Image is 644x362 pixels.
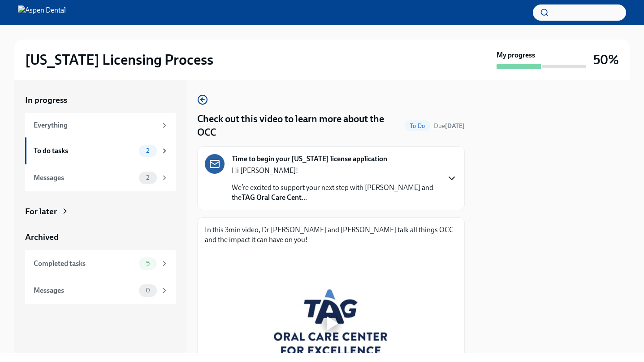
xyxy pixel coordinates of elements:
[232,154,387,164] strong: Time to begin your [US_STATE] license application
[25,206,57,217] div: For later
[34,120,157,130] div: Everything
[25,231,176,243] a: Archived
[141,147,155,154] span: 2
[140,287,156,294] span: 0
[141,260,155,267] span: 5
[232,183,439,203] p: We’re excited to support your next step with [PERSON_NAME] and the ...
[25,113,176,137] a: Everything
[497,50,535,60] strong: My progress
[34,173,135,183] div: Messages
[242,193,302,202] strong: TAG Oral Care Cent
[197,112,401,139] h4: Check out this video to learn more about the OCC
[34,286,135,296] div: Messages
[205,225,457,245] p: In this 3min video, Dr [PERSON_NAME] and [PERSON_NAME] talk all things OCC and the impact it can ...
[434,122,465,130] span: September 7th, 2025 13:00
[445,122,465,130] strong: [DATE]
[25,250,176,277] a: Completed tasks5
[25,51,213,69] h2: [US_STATE] Licensing Process
[25,277,176,304] a: Messages0
[25,164,176,191] a: Messages2
[34,259,135,269] div: Completed tasks
[232,166,439,176] p: Hi [PERSON_NAME]!
[34,146,135,156] div: To do tasks
[434,122,465,130] span: Due
[18,5,66,20] img: Aspen Dental
[405,123,430,129] span: To Do
[25,206,176,217] a: For later
[25,137,176,164] a: To do tasks2
[593,52,619,68] h3: 50%
[25,94,176,106] a: In progress
[141,174,155,181] span: 2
